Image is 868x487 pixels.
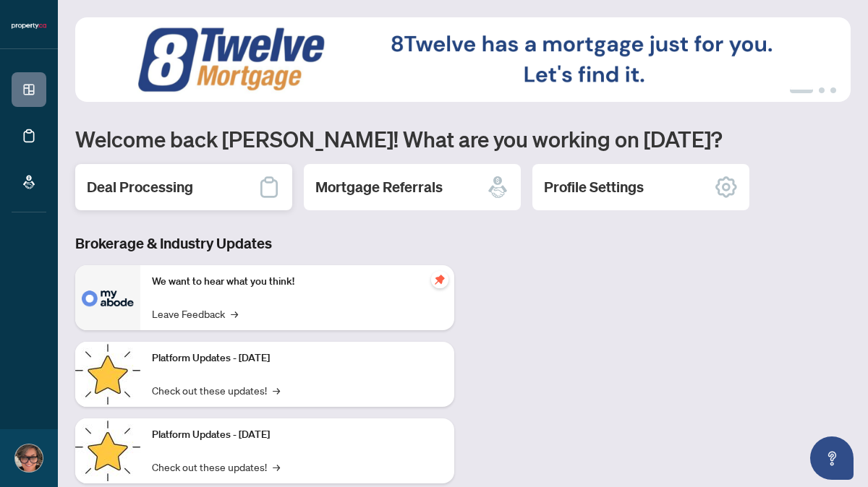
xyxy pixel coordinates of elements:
h1: Welcome back [PERSON_NAME]! What are you working on [DATE]? [75,125,851,152]
p: Platform Updates - [DATE] [152,427,443,443]
span: → [231,306,238,322]
p: We want to hear what you think! [152,274,443,290]
p: Platform Updates - [DATE] [152,350,443,366]
button: 1 [790,87,813,93]
span: → [273,459,280,475]
button: 2 [819,87,825,93]
img: Platform Updates - July 8, 2025 [75,418,140,483]
img: logo [12,22,46,30]
span: → [273,382,280,398]
span: pushpin [431,271,448,288]
h2: Deal Processing [87,177,193,197]
h2: Mortgage Referrals [315,177,443,197]
h3: Brokerage & Industry Updates [75,233,454,254]
img: We want to hear what you think! [75,265,140,330]
img: Platform Updates - July 21, 2025 [75,342,140,407]
img: Slide 0 [75,17,851,102]
a: Check out these updates!→ [152,382,280,398]
button: 3 [830,87,836,93]
img: Profile Icon [15,444,43,472]
h2: Profile Settings [544,177,644,197]
button: Open asap [810,436,854,480]
a: Check out these updates!→ [152,459,280,475]
a: Leave Feedback→ [152,306,238,322]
